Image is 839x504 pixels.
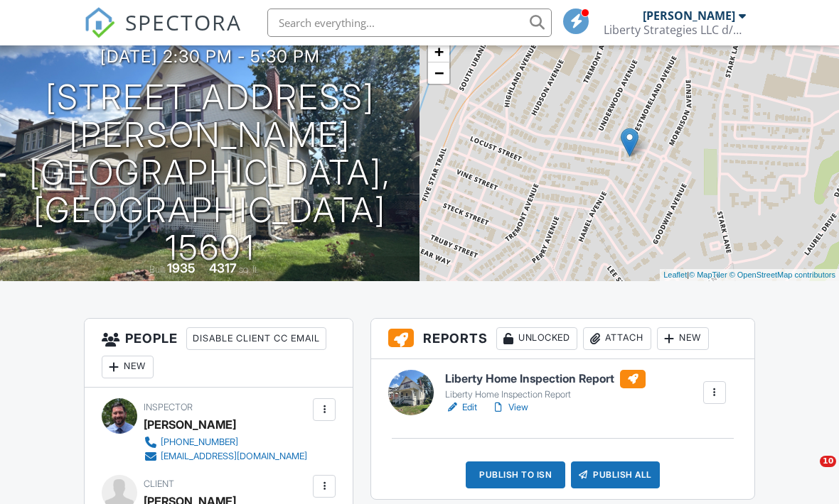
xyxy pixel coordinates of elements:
iframe: Intercom live chat [791,456,825,490]
a: © OpenStreetMap contributors [730,270,835,279]
div: | [660,269,839,281]
div: Publish to ISN [466,461,565,488]
a: SPECTORA [84,19,242,49]
h3: [DATE] 2:30 pm - 5:30 pm [100,47,320,66]
div: Unlocked [496,327,577,350]
div: [PHONE_NUMBER] [161,437,238,448]
img: The Best Home Inspection Software - Spectora [84,7,115,38]
a: Zoom out [428,62,449,84]
div: [EMAIL_ADDRESS][DOMAIN_NAME] [161,451,307,462]
div: Liberty Strategies LLC d/b/a Liberty Inspectors [604,23,746,37]
div: 4317 [209,261,237,275]
div: Disable Client CC Email [186,327,326,350]
div: Publish All [571,461,660,488]
div: Liberty Home Inspection Report [445,389,646,400]
span: SPECTORA [125,7,242,37]
h3: Reports [371,319,754,359]
a: Liberty Home Inspection Report Liberty Home Inspection Report [445,370,646,401]
span: Inspector [144,402,193,412]
a: Leaflet [663,270,687,279]
h1: [STREET_ADDRESS][PERSON_NAME] [GEOGRAPHIC_DATA], [GEOGRAPHIC_DATA] 15601 [23,79,397,266]
h3: People [85,319,353,388]
a: [PHONE_NUMBER] [144,435,307,449]
span: 10 [820,456,836,467]
div: [PERSON_NAME] [144,414,236,435]
span: sq. ft. [239,264,259,275]
span: Built [149,264,165,275]
div: [PERSON_NAME] [643,9,735,23]
input: Search everything... [267,9,552,37]
a: View [491,400,528,415]
a: Zoom in [428,41,449,62]
a: [EMAIL_ADDRESS][DOMAIN_NAME] [144,449,307,464]
div: Attach [583,327,651,350]
a: © MapTiler [689,270,727,279]
h6: Liberty Home Inspection Report [445,370,646,388]
div: 1935 [167,261,196,275]
a: Edit [445,400,477,415]
div: New [102,356,154,378]
span: Client [144,478,174,489]
div: New [657,327,709,350]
